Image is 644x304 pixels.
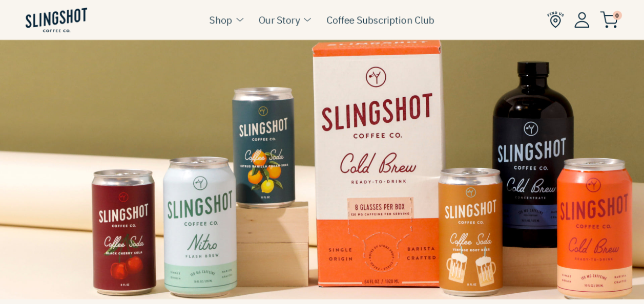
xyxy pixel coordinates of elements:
[600,11,618,28] img: cart
[326,12,434,28] a: Coffee Subscription Club
[547,11,564,28] img: Find Us
[259,12,300,28] a: Our Story
[574,12,590,28] img: Account
[613,11,622,20] span: 0
[210,12,232,28] a: Shop
[600,13,618,26] a: 0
